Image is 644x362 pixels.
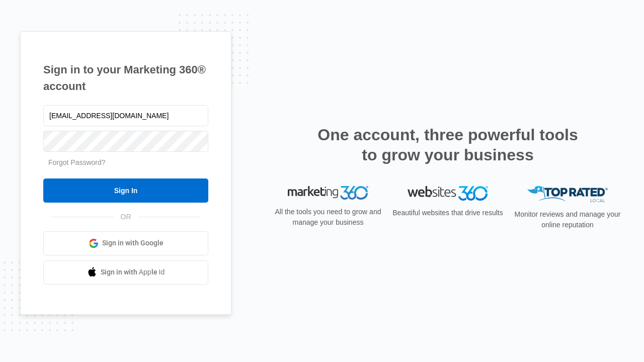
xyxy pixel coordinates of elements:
[48,158,106,166] a: Forgot Password?
[272,207,384,228] p: All the tools you need to grow and manage your business
[408,186,488,201] img: Websites 360
[288,186,368,200] img: Marketing 360
[43,178,208,203] input: Sign In
[314,125,581,165] h2: One account, three powerful tools to grow your business
[43,231,208,255] a: Sign in with Google
[43,260,208,285] a: Sign in with Apple Id
[527,186,608,203] img: Top Rated Local
[43,61,208,95] h1: Sign in to your Marketing 360® account
[114,212,138,222] span: OR
[391,208,504,218] p: Beautiful websites that drive results
[43,105,208,126] input: Email
[101,267,165,278] span: Sign in with Apple Id
[102,238,164,248] span: Sign in with Google
[511,209,624,230] p: Monitor reviews and manage your online reputation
